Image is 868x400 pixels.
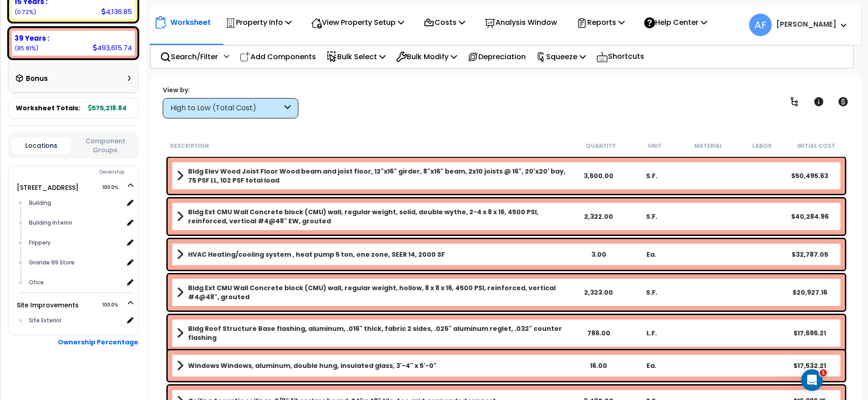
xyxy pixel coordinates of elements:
[27,198,123,208] div: Building
[188,167,572,185] b: Bldg Elev Wood Joist Floor Wood beam and joist floor, 12"x16" girder, 8"x16" beam, 2x10 joists @ ...
[188,207,572,226] b: Bldg Ext CMU Wall Concrete block (CMU) wall, regular weight, solid, double wythe, 2-4 x 8 x 16, 4...
[797,142,835,150] small: Initial Cost
[625,250,678,259] div: Ea.
[311,16,404,28] p: View Property Setup
[749,14,772,36] span: AF
[235,46,321,67] div: Add Components
[783,361,836,370] div: $17,532.21
[27,237,123,248] div: Frippery
[27,277,123,288] div: Ofice
[625,288,678,297] div: S.F.
[101,7,132,16] div: 4,136.85
[177,359,572,372] a: Assembly Title
[326,51,386,63] p: Bulk Select
[14,33,49,43] b: 39 Years :
[783,212,836,221] div: $40,284.96
[188,283,572,301] b: Bldg Ext CMU Wall Concrete block (CMU) wall, regular weight, hollow, 8 x 8 x 16, 4500 PSI, reinfo...
[572,171,625,180] div: 3,600.00
[58,338,138,347] b: Ownership Percentage
[88,104,127,113] b: 575,218.84
[93,43,132,52] div: 493,615.74
[225,16,292,28] p: Property Info
[102,182,126,193] span: 100.0%
[820,369,827,376] span: 1
[625,212,678,221] div: S.F.
[170,142,209,150] small: Description
[752,142,772,150] small: Labor
[485,16,557,28] p: Analysis Window
[160,51,218,63] p: Search/Filter
[27,167,138,178] div: Ownership
[12,137,71,154] button: Locations
[801,369,823,391] iframe: Intercom live chat
[17,301,79,310] a: Site Improvements 100.0%
[783,288,836,297] div: $20,927.16
[26,75,48,83] h3: Bonus
[572,329,625,338] div: 786.00
[17,183,79,192] a: [STREET_ADDRESS] 100.0%
[462,46,531,67] div: Depreciation
[572,361,625,370] div: 16.00
[177,324,572,342] a: Assembly Title
[177,167,572,185] a: Assembly Title
[572,250,625,259] div: 3.00
[188,250,445,259] b: HVAC Heating/cooling system , heat pump 5 ton, one zone, SEER 14, 2000 SF
[27,217,123,228] div: Building Interior
[240,51,316,63] p: Add Components
[27,315,123,326] div: Site Exterior
[572,212,625,221] div: 2,322.00
[16,104,80,113] span: Worksheet Totals:
[188,324,572,342] b: Bldg Roof Structure Base flashing, aluminum, .016" thick, fabric 2 sides, .025" aluminum reglet, ...
[776,19,836,29] b: [PERSON_NAME]
[188,361,437,370] b: Windows Windows, aluminum, double hung, insulated glass, 3'-4" x 5'-0"
[586,142,616,150] small: Quantity
[170,103,282,113] div: High to Low (Total Cost)
[694,142,722,150] small: Material
[783,329,836,338] div: $17,696.21
[170,16,211,28] p: Worksheet
[424,16,465,28] p: Costs
[576,16,625,28] p: Reports
[27,257,123,268] div: Grande 99 Store
[467,51,526,63] p: Depreciation
[783,250,836,259] div: $32,787.05
[177,248,572,261] a: Assembly Title
[75,136,135,155] button: Component Groups
[572,288,625,297] div: 2,323.00
[596,50,644,63] p: Shortcuts
[625,361,678,370] div: Ea.
[102,300,126,311] span: 100.0%
[536,51,586,63] p: Squeeze
[644,16,707,28] p: Help Center
[177,207,572,226] a: Assembly Title
[648,142,661,150] small: Unit
[625,329,678,338] div: L.F.
[591,46,649,68] div: Shortcuts
[163,85,298,94] div: View by:
[783,171,836,180] div: $50,495.63
[14,8,36,16] small: 0.7191784608445718%
[14,44,38,52] small: 85.81355575905685%
[396,51,457,63] p: Bulk Modify
[625,171,678,180] div: S.F.
[177,283,572,301] a: Assembly Title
